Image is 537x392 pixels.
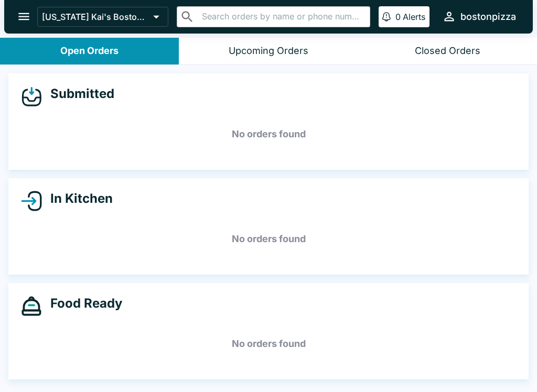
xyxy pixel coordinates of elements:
p: [US_STATE] Kai's Boston Pizza [42,12,149,22]
h5: No orders found [21,325,516,363]
div: Open Orders [60,45,119,57]
div: Upcoming Orders [229,45,308,57]
button: [US_STATE] Kai's Boston Pizza [37,7,168,27]
div: Closed Orders [415,45,480,57]
button: bostonpizza [438,5,520,28]
h5: No orders found [21,220,516,258]
h4: Food Ready [42,296,122,311]
input: Search orders by name or phone number [199,9,366,24]
h4: Submitted [42,86,114,102]
h4: In Kitchen [42,191,113,206]
button: open drawer [10,3,37,30]
div: bostonpizza [460,10,516,23]
p: 0 [395,12,401,22]
h5: No orders found [21,115,516,153]
p: Alerts [403,12,425,22]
